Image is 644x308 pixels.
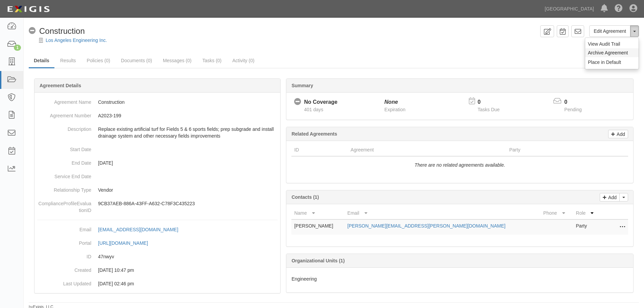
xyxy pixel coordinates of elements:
a: Activity (0) [227,54,259,67]
dt: End Date [37,156,91,166]
a: Los Angeles Engineering Inc. [46,38,107,43]
a: Results [55,54,81,67]
dt: Description [37,122,91,133]
p: Add [615,130,625,138]
dd: [DATE] [37,156,278,170]
a: Details [29,54,54,68]
dt: ID [37,250,91,260]
div: [EMAIL_ADDRESS][DOMAIN_NAME] [98,226,178,233]
dd: [DATE] 10:47 pm [37,263,278,277]
i: Help Center - Complianz [615,5,623,13]
dt: Relationship Type [37,183,91,193]
th: Agreement [348,144,506,156]
td: [PERSON_NAME] [291,219,344,235]
div: Construction [29,25,85,37]
span: Expiration [384,107,405,112]
a: [PERSON_NAME][EMAIL_ADDRESS][PERSON_NAME][DOMAIN_NAME] [348,223,506,229]
a: Add [608,130,628,138]
a: Policies (0) [82,54,115,67]
dt: Last Updated [37,277,91,287]
a: [GEOGRAPHIC_DATA] [541,2,597,16]
a: Tasks (0) [197,54,226,67]
th: Name [291,207,344,219]
a: [URL][DOMAIN_NAME] [98,240,156,246]
span: Engineering [291,276,317,282]
dt: Created [37,263,91,274]
div: 1 [14,45,21,51]
p: 0 [564,98,590,106]
a: [EMAIL_ADDRESS][DOMAIN_NAME] [98,227,186,232]
dd: Construction [37,95,278,109]
a: Add [600,193,620,202]
img: logo-5460c22ac91f19d4615b14bd174203de0afe785f0fc80cf4dbbc73dc1793850b.png [5,3,52,15]
a: Edit Agreement [589,25,630,37]
dt: Start Date [37,143,91,153]
dt: Agreement Number [37,109,91,119]
p: Replace existing artificial turf for Fields 5 & 6 sports fields; prep subgrade and install draina... [98,126,278,139]
span: Construction [39,26,85,35]
i: No Coverage [294,98,301,105]
th: Phone [541,207,573,219]
th: Email [345,207,541,219]
p: 9CB37AEB-886A-43FF-A632-C78F3C435223 [98,200,278,207]
dd: [DATE] 02:46 pm [37,277,278,290]
th: ID [291,144,348,156]
b: Organizational Units (1) [291,258,344,263]
a: View Audit Trail [585,40,639,48]
dd: Vendor [37,183,278,197]
b: Related Agreements [291,131,337,137]
dt: Email [37,223,91,233]
dt: ComplianceProfileEvaluationID [37,197,91,214]
span: Pending [564,107,581,112]
p: 0 [478,98,508,106]
dd: 47nwyv [37,250,278,263]
b: Agreement Details [40,83,81,88]
div: No Coverage [304,98,337,106]
a: Archive Agreement [585,48,639,57]
a: Messages (0) [158,54,197,67]
b: Summary [291,83,313,88]
p: Add [606,193,617,201]
i: No Coverage [29,27,36,34]
button: Place in Default [585,57,639,67]
dd: A2023-199 [37,109,278,122]
th: Role [573,207,601,219]
dt: Portal [37,236,91,246]
i: There are no related agreements available. [414,162,505,168]
dt: Agreement Name [37,95,91,105]
i: None [384,99,398,105]
dt: Service End Date [37,170,91,180]
a: Documents (0) [116,54,157,67]
b: Contacts (1) [291,194,319,200]
td: Party [573,219,601,235]
th: Party [506,144,598,156]
span: Since 08/05/2024 [304,107,323,112]
span: Tasks Due [478,107,500,112]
